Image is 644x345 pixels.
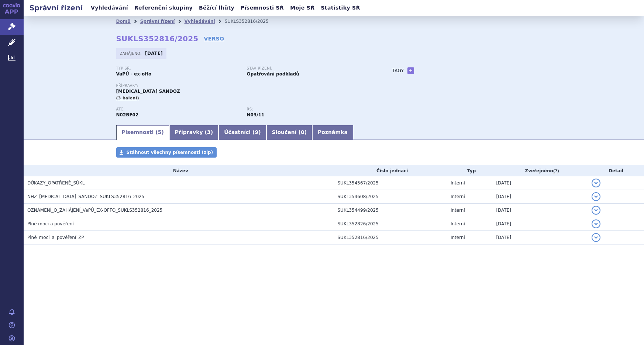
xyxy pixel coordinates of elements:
th: Číslo jednací [334,165,447,176]
span: OZNÁMENÍ_O_ZAHÁJENÍ_VaPÚ_EX-OFFO_SUKLS352816_2025 [27,208,162,213]
span: 0 [301,129,304,135]
td: SUKL354499/2025 [334,204,447,217]
span: Plné moci a pověření [27,221,74,226]
p: ATC: [116,107,240,112]
th: Detail [588,165,644,176]
span: Stáhnout všechny písemnosti (zip) [127,150,213,155]
button: detail [592,206,600,215]
a: Přípravky (3) [169,125,218,140]
strong: VaPÚ - ex-offo [116,71,152,77]
a: Statistiky SŘ [318,3,362,13]
button: detail [592,179,600,187]
button: detail [592,219,600,228]
span: NHZ_PREGABALIN_SANDOZ_SUKLS352816_2025 [27,194,144,199]
abbr: (?) [553,169,559,174]
p: RS: [247,107,370,112]
button: detail [592,192,600,201]
a: VERSO [204,35,224,42]
span: Interní [451,221,465,226]
th: Zveřejněno [492,165,588,176]
span: 5 [158,129,162,135]
td: SUKL352826/2025 [334,217,447,231]
a: Běžící lhůty [197,3,237,13]
th: Název [24,165,334,176]
td: [DATE] [492,204,588,217]
td: [DATE] [492,176,588,190]
a: Vyhledávání [184,19,215,24]
li: SUKLS352816/2025 [225,16,278,27]
span: Plné_moci_a_pověření_ZP [27,235,84,240]
td: [DATE] [492,231,588,244]
a: Správní řízení [140,19,175,24]
h3: Tagy [392,66,404,75]
strong: pregabalin [247,112,265,117]
span: Interní [451,208,465,213]
td: [DATE] [492,190,588,204]
p: Přípravky: [116,84,378,88]
td: [DATE] [492,217,588,231]
a: Účastníci (9) [218,125,266,140]
strong: [DATE] [145,51,163,56]
a: Sloučení (0) [266,125,312,140]
a: Poznámka [312,125,353,140]
span: Interní [451,194,465,199]
span: [MEDICAL_DATA] SANDOZ [116,89,180,94]
strong: Opatřování podkladů [247,71,299,77]
td: SUKL352816/2025 [334,231,447,244]
span: Interní [451,180,465,186]
button: detail [592,233,600,242]
p: Stav řízení: [247,66,370,71]
td: SUKL354608/2025 [334,190,447,204]
span: 9 [255,129,258,135]
a: Písemnosti SŘ [238,3,286,13]
a: Domů [116,19,131,24]
span: 3 [207,129,211,135]
a: Moje SŘ [288,3,317,13]
a: Stáhnout všechny písemnosti (zip) [116,147,217,158]
a: Vyhledávání [89,3,130,13]
span: Interní [451,235,465,240]
h2: Správní řízení [24,3,89,13]
strong: PREGABALIN [116,112,139,117]
td: SUKL354567/2025 [334,176,447,190]
span: Zahájeno: [120,50,143,56]
a: Písemnosti (5) [116,125,169,140]
span: (3 balení) [116,96,140,101]
th: Typ [447,165,492,176]
a: Referenční skupiny [132,3,195,13]
a: + [407,67,414,74]
strong: SUKLS352816/2025 [116,34,199,43]
p: Typ SŘ: [116,66,240,71]
span: DŮKAZY_OPATŘENÉ_SÚKL [27,180,85,186]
